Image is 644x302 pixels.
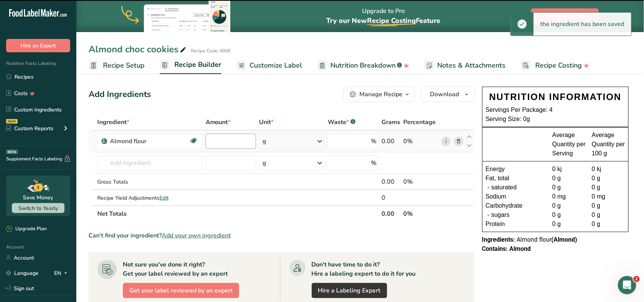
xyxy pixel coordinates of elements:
div: Save Money [23,194,53,202]
div: - [486,210,491,220]
div: 0 kj [552,165,586,174]
span: Percentage [403,118,436,127]
div: Average Quantity per 100 g [592,131,626,158]
div: g [262,158,266,168]
span: Get your label reviewed by an expert [129,286,233,295]
div: Contains: Almond [482,244,629,254]
div: 0 kj [592,165,626,174]
b: (Almond) [552,236,578,243]
a: Language [6,266,39,280]
span: Recipe Costing [367,16,416,25]
button: Download [421,87,475,102]
div: g [262,137,266,146]
span: saturated [491,183,517,192]
span: Sodium [486,192,506,201]
div: Don't have time to do it? Hire a labeling expert to do it for you [312,260,416,278]
div: 0 mg [552,192,586,201]
iframe: Intercom live chat [618,276,636,294]
div: NUTRITION INFORMATION [486,90,625,104]
div: 0.00 [382,137,400,146]
span: Recipe Builder [174,60,221,70]
div: Almond flour [110,137,189,146]
div: 0 g [552,210,586,220]
div: Custom Reports [6,124,53,132]
th: 0.00 [380,205,402,221]
span: Add your own ingredient [162,231,231,240]
div: Upgrade Plan [6,225,47,233]
span: Unit [259,118,274,127]
div: 0% [403,137,438,146]
div: Average Quantity per Serving [552,131,586,158]
span: Recipe Setup [103,60,145,71]
th: 0% [402,205,440,221]
div: 0% [403,177,438,186]
div: 0 mg [592,192,626,201]
div: 0 g [552,174,586,183]
div: Recipe Yield Adjustments [97,194,203,202]
input: Add Ingredient [97,155,203,171]
div: Almond choc cookies [89,42,188,56]
span: Edit [159,194,169,202]
span: 2 [634,276,640,282]
div: 0 g [592,220,626,229]
div: Serving Size: 0g [486,115,625,124]
span: Upgrade to Pro [544,11,586,21]
div: 0 g [552,220,586,229]
span: Amount [206,118,231,127]
div: 0.00 [382,177,400,186]
span: Fat, total [486,174,509,183]
span: Protein [486,220,505,229]
a: Recipe Setup [89,57,145,74]
div: Servings Per Package: 4 [486,105,625,115]
div: NEW [6,119,18,124]
span: Switch to Yearly [18,205,58,212]
button: Upgrade to Pro [531,8,599,24]
span: Notes & Attachments [438,60,506,71]
span: Nutrition Breakdown [330,60,396,71]
div: 0 g [552,183,586,192]
span: Download [430,90,459,99]
div: - [486,183,491,192]
div: 0 g [592,174,626,183]
div: EN [54,268,70,278]
a: Customize Label [237,57,302,74]
div: 0 g [552,201,586,210]
span: Almond flour [517,236,578,243]
span: sugars [491,210,510,220]
a: i [441,137,451,146]
div: the ingredient has been saved [534,13,631,36]
button: Manage Recipe [343,87,415,102]
button: Hire an Expert [6,39,70,52]
div: BETA [6,150,18,154]
span: Ingredient [97,118,129,127]
a: Recipe Builder [160,56,221,74]
span: Grams [382,118,400,127]
span: Customize Label [250,60,302,71]
div: 0 g [592,201,626,210]
div: 0 [382,193,400,202]
a: Hire a Labeling Expert [312,283,387,298]
div: Not sure you've done it right? Get your label reviewed by an expert [123,260,228,278]
div: Recipe Code: 0005 [191,47,230,54]
div: Can't find your ingredient? [89,231,475,240]
span: Energy [486,165,505,174]
span: Recipe Costing [536,60,582,71]
div: Waste [328,118,356,127]
span: Carbohydrate [486,201,523,210]
a: Recipe Costing [521,57,589,74]
div: Gross Totals [97,178,203,186]
span: Ingredients: [482,236,515,243]
div: Add Ingredients [89,88,151,101]
button: Switch to Yearly [12,203,64,213]
span: Try our New Feature [326,16,441,25]
a: Nutrition Breakdown [317,57,409,74]
div: Manage Recipe [359,90,402,99]
div: 0 g [592,183,626,192]
a: Notes & Attachments [425,57,506,74]
button: Get your label reviewed by an expert [123,283,239,298]
div: Upgrade to Pro [326,0,441,32]
th: Net Totals [96,205,380,221]
div: 0 g [592,210,626,220]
